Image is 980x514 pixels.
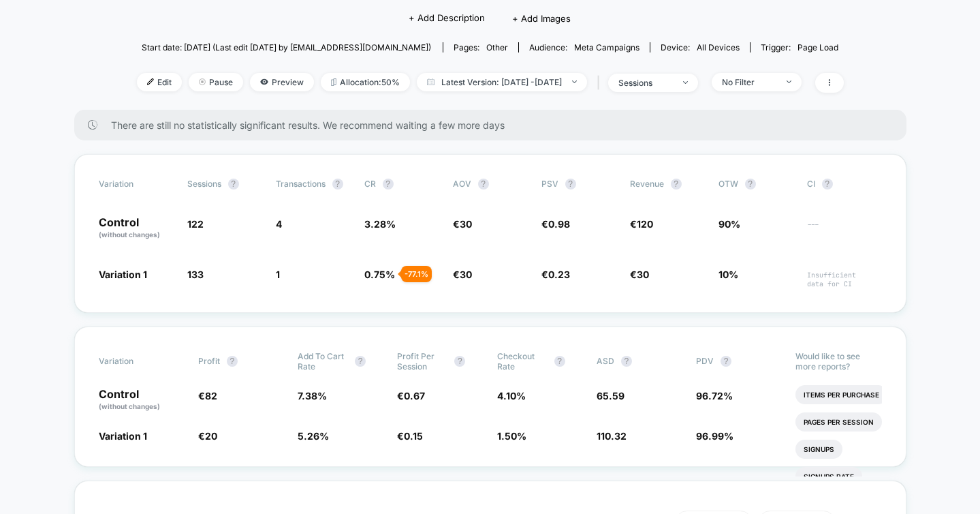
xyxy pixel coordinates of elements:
[807,179,882,190] span: CI
[637,269,649,280] span: 30
[276,218,282,230] span: 4
[541,269,570,280] span: €
[548,218,570,230] span: 0.98
[137,73,182,91] span: Edit
[99,230,160,239] span: (without changes)
[205,390,217,402] span: 82
[454,356,465,367] button: ?
[597,356,614,366] span: ASD
[364,218,396,230] span: 3.28 %
[142,42,431,52] span: Start date: [DATE] (Last edit [DATE] by [EMAIL_ADDRESS][DOMAIN_NAME])
[597,390,625,402] span: 65.59
[99,430,147,442] span: Variation 1
[364,269,395,280] span: 0.75 %
[548,269,570,280] span: 0.23
[227,356,238,367] button: ?
[397,390,425,402] span: €
[797,42,838,52] span: Page Load
[671,179,682,190] button: ?
[401,266,432,282] div: - 77.1 %
[594,73,608,93] span: |
[541,179,558,189] span: PSV
[807,271,882,288] span: Insufficient data for CI
[761,42,838,52] div: Trigger:
[198,390,217,402] span: €
[99,402,160,410] span: (without changes)
[574,42,639,52] span: Meta campaigns
[187,179,221,189] span: Sessions
[409,12,485,25] span: + Add Description
[541,218,570,230] span: €
[529,42,639,52] div: Audience:
[427,78,434,85] img: calendar
[696,390,733,402] span: 96.72 %
[697,42,740,52] span: all devices
[332,179,343,190] button: ?
[205,430,217,442] span: 20
[187,269,204,280] span: 133
[696,430,733,442] span: 96.99 %
[721,356,731,367] button: ?
[822,179,833,190] button: ?
[147,78,154,85] img: edit
[99,351,174,372] span: Variation
[460,218,472,230] span: 30
[497,390,526,402] span: 4.10 %
[787,80,791,83] img: end
[198,430,217,442] span: €
[554,356,565,367] button: ?
[572,80,577,83] img: end
[383,179,394,190] button: ?
[198,356,220,366] span: Profit
[355,356,366,367] button: ?
[453,269,472,280] span: €
[795,412,882,432] li: Pages Per Session
[298,430,329,442] span: 5.26 %
[364,179,376,189] span: CR
[718,179,793,190] span: OTW
[189,73,243,91] span: Pause
[795,440,842,459] li: Signups
[637,218,653,230] span: 120
[718,218,740,230] span: 90%
[298,390,327,402] span: 7.38 %
[453,179,471,189] span: AOV
[565,179,576,190] button: ?
[460,269,472,280] span: 30
[512,13,571,24] span: + Add Images
[199,78,206,85] img: end
[187,218,204,230] span: 122
[650,42,750,52] span: Device:
[795,467,862,486] li: Signups Rate
[276,269,280,280] span: 1
[745,179,756,190] button: ?
[718,269,738,280] span: 10%
[404,430,423,442] span: 0.15
[683,81,688,84] img: end
[404,390,425,402] span: 0.67
[417,73,587,91] span: Latest Version: [DATE] - [DATE]
[630,179,664,189] span: Revenue
[722,77,776,87] div: No Filter
[331,78,336,86] img: rebalance
[618,78,673,88] div: sessions
[630,269,649,280] span: €
[497,351,548,372] span: Checkout Rate
[807,220,882,240] span: ---
[486,42,508,52] span: other
[276,179,326,189] span: Transactions
[99,217,174,240] p: Control
[621,356,632,367] button: ?
[795,385,887,404] li: Items Per Purchase
[795,351,881,372] p: Would like to see more reports?
[397,351,447,372] span: Profit Per Session
[453,218,472,230] span: €
[99,269,147,280] span: Variation 1
[298,351,348,372] span: Add To Cart Rate
[111,119,879,131] span: There are still no statistically significant results. We recommend waiting a few more days
[630,218,653,230] span: €
[497,430,526,442] span: 1.50 %
[397,430,423,442] span: €
[454,42,508,52] div: Pages:
[99,179,174,190] span: Variation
